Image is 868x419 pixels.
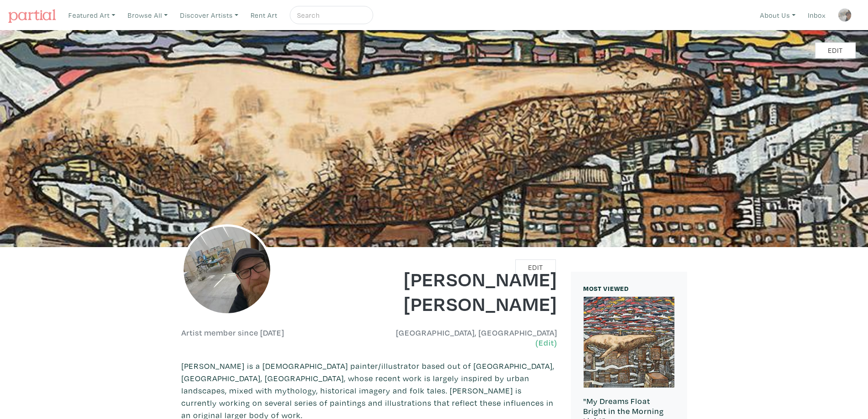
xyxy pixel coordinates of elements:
[247,6,282,25] a: Rent Art
[756,6,800,25] a: About Us
[838,8,852,22] img: phpThumb.php
[181,328,284,338] h6: Artist member since [DATE]
[123,6,172,25] a: Browse All
[296,10,365,21] input: Search
[176,6,242,25] a: Discover Artists
[376,328,557,347] h6: [GEOGRAPHIC_DATA], [GEOGRAPHIC_DATA]
[181,224,272,316] img: phpThumb.php
[64,6,119,25] a: Featured Art
[583,284,629,293] small: MOST VIEWED
[535,338,557,347] a: (Edit)
[804,6,830,25] a: Inbox
[376,266,557,316] h1: [PERSON_NAME] [PERSON_NAME]
[815,42,856,58] a: Edit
